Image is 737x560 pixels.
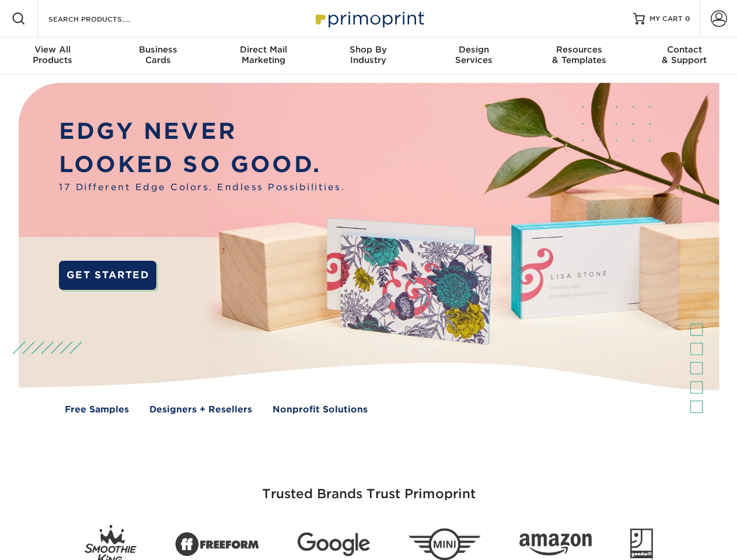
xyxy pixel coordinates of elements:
span: 0 [685,15,690,23]
span: Design [421,44,526,55]
div: & Support [632,44,737,65]
a: Resources& Templates [526,37,631,75]
span: Contact [632,44,737,55]
div: Cards [105,44,210,65]
img: Primoprint [310,6,427,31]
a: Free Samples [65,403,129,416]
span: MY CART [649,14,683,24]
a: GET STARTED [59,261,156,290]
img: Amazon [519,534,592,556]
p: EDGY NEVER [59,115,345,148]
a: Direct MailMarketing [211,37,316,75]
a: Shop ByIndustry [316,37,421,75]
div: Industry [316,44,421,65]
img: Goodwill [630,528,653,560]
div: Services [421,44,526,65]
p: LOOKED SO GOOD. [59,148,345,181]
div: Marketing [211,44,316,65]
img: Google [298,533,370,556]
span: Shop By [316,44,421,55]
div: & Templates [526,44,631,65]
span: Business [105,44,210,55]
a: Nonprofit Solutions [273,403,368,416]
a: BusinessCards [105,37,210,75]
h3: Trusted Brands Trust Primoprint [27,459,710,516]
span: 17 Different Edge Colors. Endless Possibilities. [59,181,345,194]
span: Resources [526,44,631,55]
a: Contact& Support [632,37,737,75]
a: Designers + Resellers [149,403,252,416]
input: SEARCH PRODUCTS..... [47,12,161,26]
span: Direct Mail [211,44,316,55]
a: DesignServices [421,37,526,75]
